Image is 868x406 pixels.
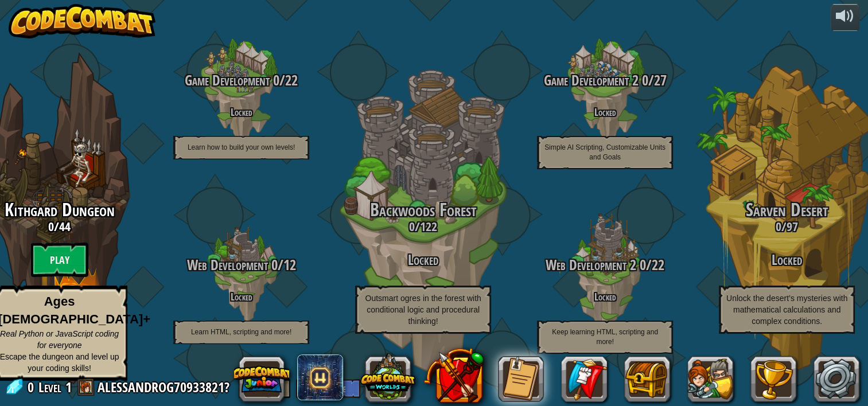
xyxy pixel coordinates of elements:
span: 0 [270,71,279,90]
span: 0 [636,255,646,275]
h3: / [332,220,514,233]
button: Adjust volume [831,4,859,31]
h3: / [514,257,696,273]
a: ALESSANDROG70933821? [98,378,233,396]
span: Level [38,378,61,397]
span: Web Development [187,255,268,275]
span: Learn HTML, scripting and more! [191,328,291,336]
span: 22 [652,255,664,275]
span: 44 [59,218,71,235]
span: Web Development 2 [546,255,636,275]
h4: Locked [150,107,332,118]
span: 0 [639,71,648,90]
h4: Locked [514,107,696,118]
span: 22 [285,71,298,90]
span: Sarven Desert [746,197,828,222]
span: 122 [420,218,437,235]
span: 0 [268,255,278,275]
span: 27 [654,71,667,90]
span: Game Development 2 [544,71,639,90]
span: 0 [776,218,781,235]
span: Simple AI Scripting, Customizable Units and Goals [544,143,665,161]
h4: Locked [150,291,332,302]
span: Game Development [185,71,270,90]
span: Backwoods Forest [370,197,477,222]
span: Learn how to build your own levels! [188,143,295,151]
span: Kithgard Dungeon [5,197,115,222]
span: 0 [48,218,54,235]
h3: / [150,257,332,273]
span: Outsmart ogres in the forest with conditional logic and procedural thinking! [365,294,481,326]
span: 0 [409,218,415,235]
h3: Locked [332,252,514,268]
span: 97 [787,218,798,235]
h3: / [514,73,696,88]
span: Keep learning HTML, scripting and more! [552,328,658,346]
span: Unlock the desert’s mysteries with mathematical calculations and complex conditions. [726,294,847,326]
img: CodeCombat - Learn how to code by playing a game [9,4,155,38]
span: 1 [65,378,72,396]
btn: Play [31,243,88,277]
span: 12 [283,255,296,275]
h4: Locked [514,291,696,302]
h3: / [150,73,332,88]
span: 0 [28,378,37,396]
